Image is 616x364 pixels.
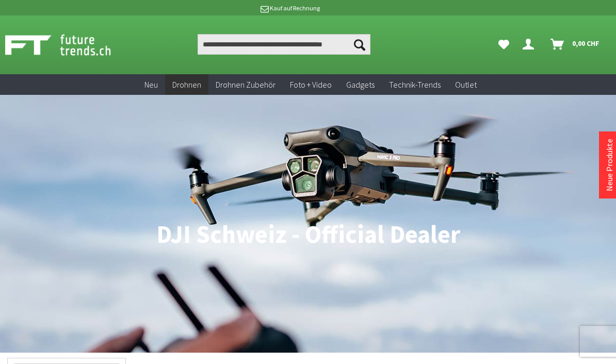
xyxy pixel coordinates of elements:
[290,79,332,90] span: Foto + Video
[349,34,370,55] button: Suchen
[216,79,275,90] span: Drohnen Zubehör
[137,74,165,95] a: Neu
[339,74,382,95] a: Gadgets
[572,35,599,52] span: 0,00 CHF
[382,74,448,95] a: Technik-Trends
[455,79,477,90] span: Outlet
[7,222,609,247] h1: DJI Schweiz - Official Dealer
[172,79,201,90] span: Drohnen
[448,74,484,95] a: Outlet
[198,34,370,55] input: Produkt, Marke, Kategorie, EAN, Artikelnummer…
[518,34,542,55] a: Dein Konto
[493,34,514,55] a: Meine Favoriten
[604,139,614,191] a: Neue Produkte
[346,79,375,90] span: Gadgets
[389,79,441,90] span: Technik-Trends
[546,34,605,55] a: Warenkorb
[208,74,283,95] a: Drohnen Zubehör
[165,74,208,95] a: Drohnen
[144,79,158,90] span: Neu
[283,74,339,95] a: Foto + Video
[5,32,134,58] img: Shop Futuretrends - zur Startseite wechseln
